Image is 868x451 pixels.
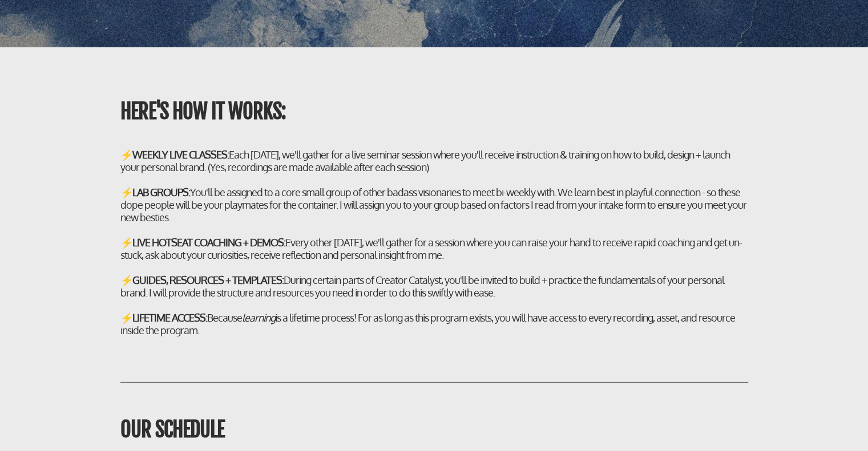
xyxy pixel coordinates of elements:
h2: ⚡ Each [DATE], we'll gather for a live seminar session where you'll receive instruction & trainin... [120,148,748,336]
b: LIFETIME ACCESS: [132,311,207,324]
b: WEEKLY LIVE CLASSES: [132,148,229,161]
b: GUIDES, RESOURCES + TEMPLATES: [132,274,284,286]
b: HERE'S HOW IT WORKS: [120,99,286,124]
div: ⚡ You'll be assigned to a core small group of other badass visionaries to meet bi-weekly with. We... [120,186,748,224]
div: ⚡ Every other [DATE], we'll gather for a session where you can raise your hand to receive rapid c... [120,236,748,261]
div: ⚡ During certain parts of Creator Catalyst, you'll be invited to build + practice the fundamental... [120,274,748,299]
b: LIVE HOTSEAT COACHING + DEMOS: [132,236,285,249]
b: LAB GROUPS: [132,186,190,198]
div: ⚡ Because is a lifetime process! For as long as this program exists, you will have access to ever... [120,311,748,336]
i: learning [242,311,275,324]
b: OUR SCHEDULE [120,417,224,442]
